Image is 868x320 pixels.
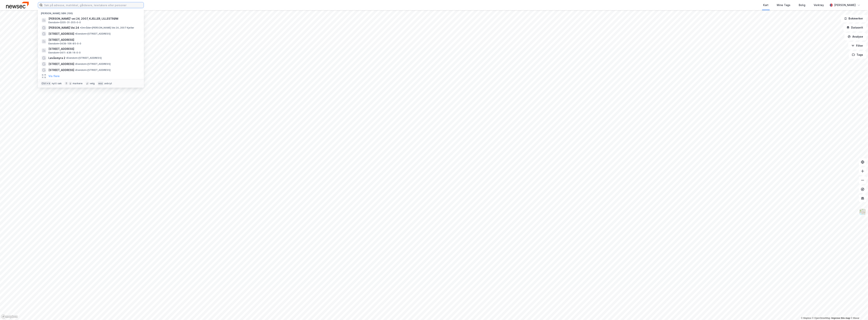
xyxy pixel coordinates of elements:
[38,9,144,16] div: [PERSON_NAME] søk (100)
[799,3,806,7] div: Bolig
[98,82,104,85] div: esc
[48,47,139,51] span: [STREET_ADDRESS]
[834,3,856,7] div: [PERSON_NAME]
[75,63,76,65] span: •
[75,32,111,35] span: Eiendom • [STREET_ADDRESS]
[80,26,134,29] span: Område • [PERSON_NAME] Vei 24, 2007 Kjeller
[849,302,868,320] div: Kontrollprogram for chat
[777,3,791,7] div: Mine Tags
[48,56,65,60] span: Løvåsmyra 2
[763,3,769,7] div: Kart
[104,82,112,85] div: avbryt
[75,69,76,71] span: •
[6,2,29,8] img: newsec-logo.f6e21ccffca1b3a03d2d.png
[75,32,76,35] span: •
[814,3,824,7] div: Verktøy
[48,16,139,21] span: [PERSON_NAME]' vei 24, 2007, KJELLER, LILLESTRØM
[48,26,79,30] span: [PERSON_NAME] Vei 24
[66,56,102,60] span: Eiendom • [STREET_ADDRESS]
[48,74,60,78] button: Vis flere
[75,63,111,66] span: Eiendom • [STREET_ADDRESS]
[80,26,81,29] span: •
[75,69,111,72] span: Eiendom • [STREET_ADDRESS]
[66,56,67,59] span: •
[48,42,81,45] span: Eiendom • 3439-106-85-0-0
[43,2,144,8] input: Søk på adresse, matrikkel, gårdeiere, leietakere eller personer
[48,32,74,36] span: [STREET_ADDRESS]
[41,82,51,85] div: Ctrl + k
[48,51,81,54] span: Eiendom • 3411-436-16-0-0
[48,21,81,24] span: Eiendom • 3205-31-355-0-0
[849,302,868,320] iframe: Chat Widget
[52,82,62,85] div: nytt søk
[48,62,74,66] span: [STREET_ADDRESS]
[73,82,83,85] div: markere
[90,82,95,85] div: velg
[48,68,74,72] span: [STREET_ADDRESS]
[48,38,139,42] span: [STREET_ADDRESS]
